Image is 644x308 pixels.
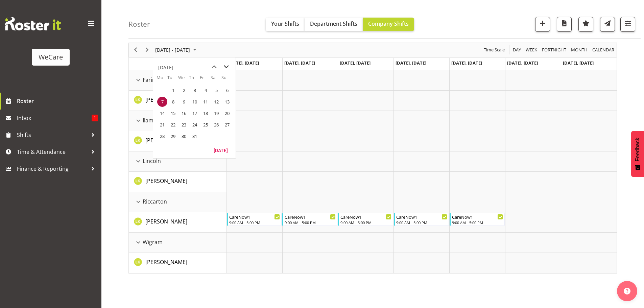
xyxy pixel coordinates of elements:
span: Wednesday, July 16, 2025 [179,108,189,118]
span: Monday, July 28, 2025 [157,131,167,141]
span: Month [570,46,588,54]
span: [PERSON_NAME] [145,218,187,225]
span: Thursday, July 17, 2025 [190,108,200,118]
div: Timeline Week of July 7, 2025 [128,43,617,274]
div: CareNow1 [396,213,447,220]
span: Saturday, July 19, 2025 [211,108,221,118]
span: Department Shifts [310,20,357,27]
span: [DATE], [DATE] [451,60,482,66]
th: Th [189,74,200,85]
img: help-xxl-2.png [624,288,630,294]
span: Tuesday, July 8, 2025 [168,97,178,107]
button: Filter Shifts [620,17,635,32]
span: Sunday, July 13, 2025 [222,97,232,107]
td: Monday, July 7, 2025 [157,96,167,108]
div: Liandy Kritzinger"s event - CareNow1 Begin From Monday, July 7, 2025 at 9:00:00 AM GMT+12:00 Ends... [227,213,282,226]
span: 1 [92,115,98,121]
span: Wigram [143,238,163,246]
span: Inbox [17,113,92,123]
span: Roster [17,96,98,106]
span: Finance & Reporting [17,164,88,174]
span: calendar [592,46,615,54]
span: [DATE], [DATE] [396,60,426,66]
span: Tuesday, July 22, 2025 [168,120,178,130]
a: [PERSON_NAME] [145,217,187,226]
span: Thursday, July 10, 2025 [190,97,200,107]
span: Monday, July 7, 2025 [157,97,167,107]
span: Company Shifts [368,20,409,27]
button: Company Shifts [363,18,414,31]
button: Your Shifts [266,18,305,31]
td: Ilam resource [129,111,226,131]
button: July 2025 [154,46,199,54]
span: Ilam [143,116,153,124]
div: next period [141,43,153,57]
button: Fortnight [541,46,568,54]
div: 9:00 AM - 5:00 PM [229,220,280,225]
span: Friday, July 11, 2025 [200,97,211,107]
th: Su [221,74,232,85]
div: CareNow1 [229,213,280,220]
div: 9:00 AM - 5:00 PM [396,220,447,225]
span: [PERSON_NAME] [145,258,187,266]
span: Faringdon [143,76,169,84]
span: Wednesday, July 9, 2025 [179,97,189,107]
button: previous month [208,61,220,73]
span: Lincoln [143,157,161,165]
a: [PERSON_NAME] [145,136,187,144]
span: Sunday, July 20, 2025 [222,108,232,118]
button: Highlight an important date within the roster. [578,17,593,32]
div: July 07 - 13, 2025 [153,43,200,57]
span: Thursday, July 3, 2025 [190,85,200,95]
span: [DATE], [DATE] [228,60,259,66]
button: Add a new shift [535,17,550,32]
span: Thursday, July 24, 2025 [190,120,200,130]
span: Thursday, July 31, 2025 [190,131,200,141]
td: Liandy Kritzinger resource [129,253,226,273]
span: Day [512,46,522,54]
button: Month [591,46,616,54]
td: Riccarton resource [129,192,226,212]
th: Mo [157,74,167,85]
th: Tu [167,74,178,85]
a: [PERSON_NAME] [145,177,187,185]
a: [PERSON_NAME] [145,96,187,104]
span: Feedback [635,138,641,161]
div: previous period [130,43,141,57]
span: Tuesday, July 29, 2025 [168,131,178,141]
button: Today [209,145,232,155]
span: [DATE], [DATE] [563,60,594,66]
button: Timeline Month [570,46,589,54]
td: Liandy Kritzinger resource [129,172,226,192]
button: Department Shifts [305,18,363,31]
span: Monday, July 21, 2025 [157,120,167,130]
td: Liandy Kritzinger resource [129,91,226,111]
span: Week [525,46,538,54]
td: Liandy Kritzinger resource [129,212,226,233]
span: Friday, July 18, 2025 [200,108,211,118]
div: CareNow1 [285,213,336,220]
div: Liandy Kritzinger"s event - CareNow1 Begin From Friday, July 11, 2025 at 9:00:00 AM GMT+12:00 End... [450,213,505,226]
div: CareNow1 [452,213,503,220]
button: Send a list of all shifts for the selected filtered period to all rostered employees. [600,17,615,32]
table: Timeline Week of July 7, 2025 [226,70,617,273]
span: Wednesday, July 30, 2025 [179,131,189,141]
span: [DATE], [DATE] [284,60,315,66]
button: Time Scale [483,46,506,54]
div: WeCare [39,52,63,62]
span: Wednesday, July 23, 2025 [179,120,189,130]
span: Sunday, July 27, 2025 [222,120,232,130]
span: Saturday, July 5, 2025 [211,85,221,95]
span: Time & Attendance [17,147,88,157]
td: Faringdon resource [129,70,226,91]
div: 9:00 AM - 5:00 PM [340,220,391,225]
div: Liandy Kritzinger"s event - CareNow1 Begin From Tuesday, July 8, 2025 at 9:00:00 AM GMT+12:00 End... [282,213,337,226]
h4: Roster [128,20,150,28]
span: Time Scale [483,46,505,54]
span: Tuesday, July 1, 2025 [168,85,178,95]
th: Sa [211,74,221,85]
span: Monday, July 14, 2025 [157,108,167,118]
